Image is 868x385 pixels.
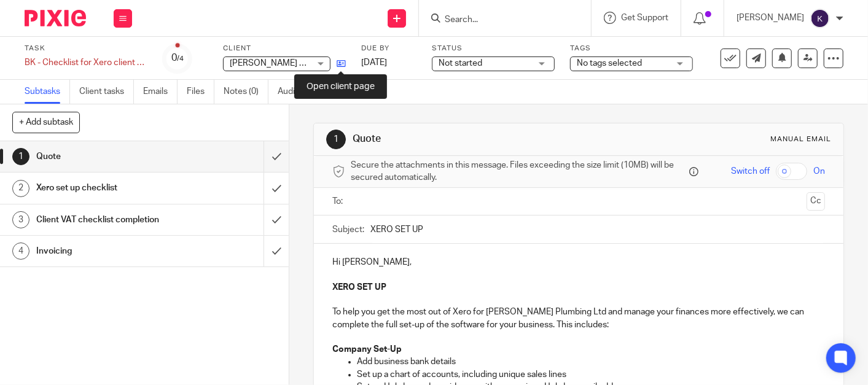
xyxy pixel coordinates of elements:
div: BK - Checklist for Xero client set up [25,56,147,69]
small: /4 [177,55,184,62]
div: Manual email [770,134,831,144]
div: 0 [171,51,184,65]
img: Pixie [25,10,86,26]
p: To help you get the most out of Xero for [PERSON_NAME] Plumbing Ltd and manage your finances more... [332,306,825,331]
label: Task [25,44,147,53]
div: 3 [12,211,29,228]
a: Emails [143,80,178,104]
div: 2 [12,180,29,197]
span: [DATE] [361,58,387,67]
button: Cc [807,192,825,211]
span: Get Support [621,14,668,22]
a: Notes (0) [224,80,268,104]
span: Not started [439,59,482,68]
a: Files [187,80,214,104]
div: 1 [326,130,346,149]
p: [PERSON_NAME] [737,12,804,24]
input: Search [444,15,554,26]
p: Hi [PERSON_NAME], [332,256,825,268]
strong: Company Set-Up [332,345,402,354]
strong: XERO SET UP [332,283,386,292]
p: Set up a chart of accounts, including unique sales lines [357,368,825,381]
a: Audit logs [278,80,325,104]
img: svg%3E [810,9,830,28]
div: 4 [12,243,29,260]
h1: Xero set up checklist [36,179,180,197]
h1: Quote [353,133,605,146]
div: 1 [12,148,29,165]
a: Client tasks [79,80,134,104]
span: On [813,165,825,177]
span: Secure the attachments in this message. Files exceeding the size limit (10MB) will be secured aut... [351,159,686,184]
label: To: [332,195,346,208]
span: No tags selected [577,59,642,68]
span: [PERSON_NAME] Plumbing Ltd [230,59,350,68]
label: Client [223,44,346,53]
a: Subtasks [25,80,70,104]
label: Due by [361,44,416,53]
h1: Invoicing [36,242,180,260]
h1: Client VAT checklist completion [36,211,180,229]
label: Subject: [332,224,364,236]
p: Add business bank details [357,356,825,368]
h1: Quote [36,147,180,166]
label: Status [432,44,555,53]
span: Switch off [731,165,770,177]
button: + Add subtask [12,112,80,133]
label: Tags [570,44,693,53]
